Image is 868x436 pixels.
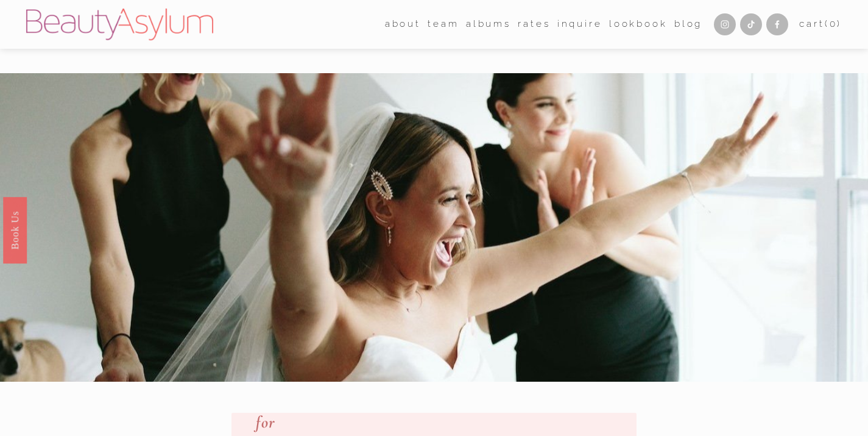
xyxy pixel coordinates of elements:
[385,15,421,34] a: folder dropdown
[428,16,459,33] span: team
[256,412,275,432] em: for
[26,9,213,40] img: Beauty Asylum | Bridal Hair &amp; Makeup Charlotte &amp; Atlanta
[674,15,702,34] a: Blog
[740,13,762,35] a: TikTok
[3,196,27,263] a: Book Us
[766,13,788,35] a: Facebook
[825,18,842,29] span: ( )
[466,15,511,34] a: albums
[609,15,668,34] a: Lookbook
[428,15,459,34] a: folder dropdown
[518,15,550,34] a: Rates
[799,16,842,33] a: Cart(0)
[557,15,602,34] a: Inquire
[714,13,736,35] a: Instagram
[385,16,421,33] span: about
[830,18,838,29] span: 0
